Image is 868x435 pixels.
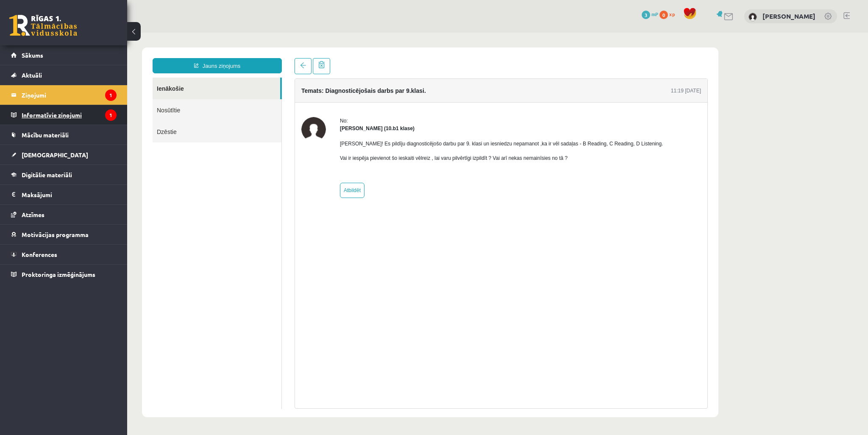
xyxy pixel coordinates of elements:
span: Sākums [22,51,43,59]
span: Digitālie materiāli [22,171,72,178]
span: Proktoringa izmēģinājums [22,270,95,278]
span: Atzīmes [22,211,45,218]
legend: Informatīvie ziņojumi [22,105,117,125]
a: Ziņojumi1 [11,85,117,105]
h4: Temats: Diagnosticējošais darbs par 9.klasi. [174,55,299,61]
div: 11:19 [DATE] [544,54,574,62]
span: mP [651,11,658,17]
img: Ričards Garais [748,13,757,21]
legend: Maksājumi [22,185,117,204]
i: 1 [105,89,117,101]
a: [PERSON_NAME] [762,12,815,20]
span: xp [669,11,675,17]
span: Konferences [22,251,57,258]
a: Atzīmes [11,205,117,224]
a: Dzēstie [25,88,154,110]
span: Motivācijas programma [22,231,89,238]
i: 1 [105,109,117,121]
a: 0 xp [659,11,679,17]
a: 3 mP [642,11,658,17]
a: Konferences [11,245,117,264]
span: 3 [642,11,650,19]
a: [DEMOGRAPHIC_DATA] [11,145,117,165]
span: [DEMOGRAPHIC_DATA] [22,151,88,159]
strong: [PERSON_NAME] (10.b1 klase) [213,93,287,99]
a: Proktoringa izmēģinājums [11,265,117,284]
a: Informatīvie ziņojumi1 [11,105,117,125]
legend: Ziņojumi [22,85,117,105]
a: Rīgas 1. Tālmācības vidusskola [9,15,77,36]
div: No: [213,84,536,92]
a: Mācību materiāli [11,125,117,145]
img: Līva Grosa [174,84,199,109]
a: Digitālie materiāli [11,165,117,184]
a: Maksājumi [11,185,117,204]
a: Nosūtītie [25,67,154,88]
a: Atbildēt [213,150,237,165]
p: [PERSON_NAME]! Es pildīju diagnosticējošo darbu par 9. klasi un iesniedzu nepamanot ,ka ir vēl sa... [213,107,536,115]
span: Aktuāli [22,71,42,79]
a: Motivācijas programma [11,225,117,244]
a: Sākums [11,45,117,65]
p: Vai ir iespēja pievienot šo ieskaiti vēlreiz , lai varu pilvērtīgi izpildīt ? Vai arī nekas nemai... [213,122,536,129]
span: 0 [659,11,668,19]
a: Aktuāli [11,65,117,85]
a: Jauns ziņojums [25,25,155,41]
a: Ienākošie [25,45,153,67]
span: Mācību materiāli [22,131,69,139]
